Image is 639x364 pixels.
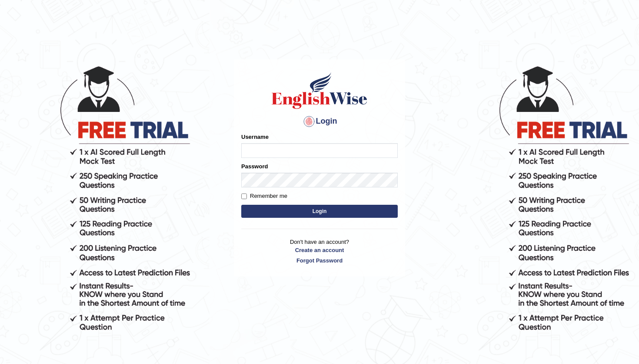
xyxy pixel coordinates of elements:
input: Remember me [241,193,247,199]
label: Password [241,162,268,171]
a: Create an account [241,246,398,254]
button: Login [241,205,398,218]
label: Remember me [241,192,287,200]
img: Logo of English Wise sign in for intelligent practice with AI [270,71,369,110]
label: Username [241,133,269,141]
a: Forgot Password [241,256,398,265]
h4: Login [241,115,398,128]
p: Don't have an account? [241,238,398,265]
